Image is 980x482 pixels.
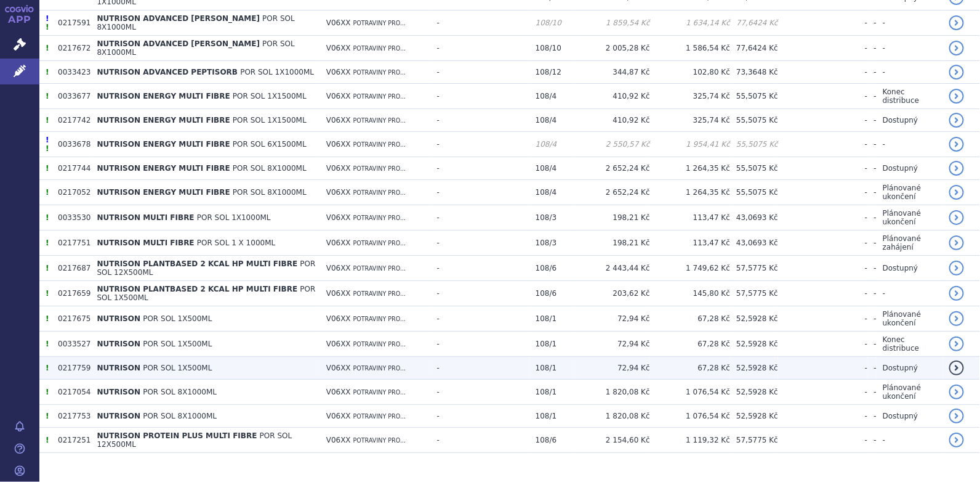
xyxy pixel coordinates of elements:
span: 108/6 [536,264,557,272]
span: NUTRISON [97,340,141,348]
td: 1 264,35 Kč [650,157,730,180]
span: NUTRISON ADVANCED [PERSON_NAME] [97,39,260,48]
td: 0033678 [52,132,90,157]
span: POTRAVINY PRO... [353,189,406,196]
span: 108/1 [536,364,557,372]
span: POTRAVINY PRO... [353,413,406,420]
td: - [778,428,867,453]
td: - [778,231,867,256]
span: V06XX [326,116,351,125]
td: 0217659 [52,281,90,306]
td: 325,74 Kč [650,84,730,109]
span: 108/4 [536,116,557,125]
span: POR SOL 12X500ML [97,431,292,449]
td: - [778,157,867,180]
span: 108/10 [536,44,561,52]
td: - [778,180,867,205]
td: 203,62 Kč [573,281,650,306]
a: detail [949,15,964,30]
td: - [431,10,529,36]
td: Dostupný [877,109,943,132]
span: POR SOL 8X1000ML [143,412,217,420]
td: - [867,428,877,453]
td: - [431,357,529,380]
td: Dostupný [877,157,943,180]
a: detail [949,185,964,200]
span: Tento přípravek má více úhrad. [46,144,49,153]
span: V06XX [326,412,351,420]
span: NUTRISON ENERGY MULTI FIBRE [97,164,230,173]
span: NUTRISON ADVANCED PEPTISORB [97,68,238,76]
span: POR SOL 1X1500ML [233,92,307,100]
span: POR SOL 1X1000ML [197,213,271,222]
td: 0033527 [52,332,90,357]
td: - [877,428,943,453]
span: V06XX [326,213,351,222]
span: Tento přípravek má více úhrad. [46,116,49,125]
span: 108/4 [536,92,557,100]
span: 108/1 [536,388,557,396]
span: V06XX [326,340,351,348]
td: - [431,61,529,84]
span: Tento přípravek má více úhrad. [46,23,49,31]
span: NUTRISON [97,412,141,420]
td: - [867,306,877,332]
td: 52,5928 Kč [730,357,778,380]
td: 113,47 Kč [650,205,730,231]
td: - [867,180,877,205]
td: 57,5775 Kč [730,256,778,281]
td: 43,0693 Kč [730,231,778,256]
a: detail [949,286,964,301]
span: 108/1 [536,412,557,420]
td: - [431,231,529,256]
span: Tento přípravek má více úhrad. [46,68,49,76]
td: 1 076,54 Kč [650,405,730,428]
td: 0217759 [52,357,90,380]
td: Plánované ukončení [877,306,943,332]
td: 1 264,35 Kč [650,180,730,205]
span: POR SOL 1X1000ML [240,68,314,76]
td: - [431,306,529,332]
td: 1 820,08 Kč [573,380,650,405]
td: - [867,84,877,109]
td: 52,5928 Kč [730,405,778,428]
span: V06XX [326,314,351,323]
td: - [778,405,867,428]
td: - [867,357,877,380]
td: 0033677 [52,84,90,109]
span: Tento přípravek má více úhrad. [46,92,49,100]
td: - [778,256,867,281]
td: - [431,405,529,428]
td: 198,21 Kč [573,231,650,256]
span: POTRAVINY PRO... [353,20,406,27]
a: detail [949,210,964,225]
td: Dostupný [877,405,943,428]
td: - [778,306,867,332]
span: 108/6 [536,436,557,444]
td: 1 076,54 Kč [650,380,730,405]
td: Plánované zahájení [877,231,943,256]
span: POTRAVINY PRO... [353,365,406,372]
td: 145,80 Kč [650,281,730,306]
td: - [867,157,877,180]
a: detail [949,311,964,326]
span: POR SOL 1X500ML [143,314,212,323]
td: - [778,380,867,405]
td: 1 820,08 Kč [573,405,650,428]
a: detail [949,137,964,152]
td: 410,92 Kč [573,109,650,132]
span: POTRAVINY PRO... [353,165,406,172]
span: POTRAVINY PRO... [353,141,406,148]
td: 1 859,54 Kč [573,10,650,36]
td: 72,94 Kč [573,332,650,357]
td: 55,5075 Kč [730,84,778,109]
td: - [877,10,943,36]
td: Plánované ukončení [877,205,943,231]
td: - [867,132,877,157]
td: Dostupný [877,256,943,281]
td: 52,5928 Kč [730,332,778,357]
span: V06XX [326,164,351,173]
span: POR SOL 1 X 1000ML [197,239,275,247]
td: - [867,109,877,132]
td: 72,94 Kč [573,306,650,332]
